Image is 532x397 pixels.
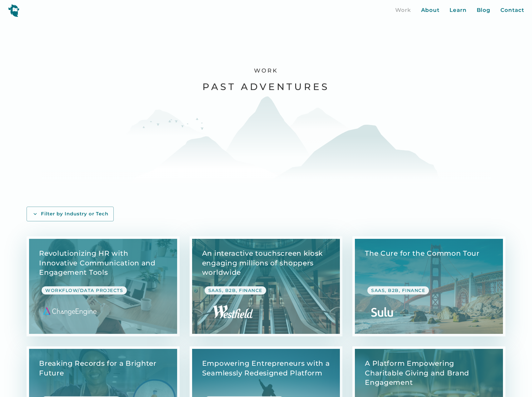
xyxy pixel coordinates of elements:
[27,207,114,221] a: Filter by Industry or Tech
[8,4,19,17] img: yeti logo icon
[355,239,503,334] a: View Case Study
[500,6,524,14] a: Contact
[450,6,467,14] a: Learn
[254,67,278,74] h1: Work
[395,6,411,14] a: Work
[421,6,440,14] a: About
[192,239,340,334] a: View Case Study
[477,6,491,14] a: Blog
[202,81,330,93] h2: Past Adventures
[29,239,177,334] a: View Case Study
[41,211,108,217] div: Filter by Industry or Tech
